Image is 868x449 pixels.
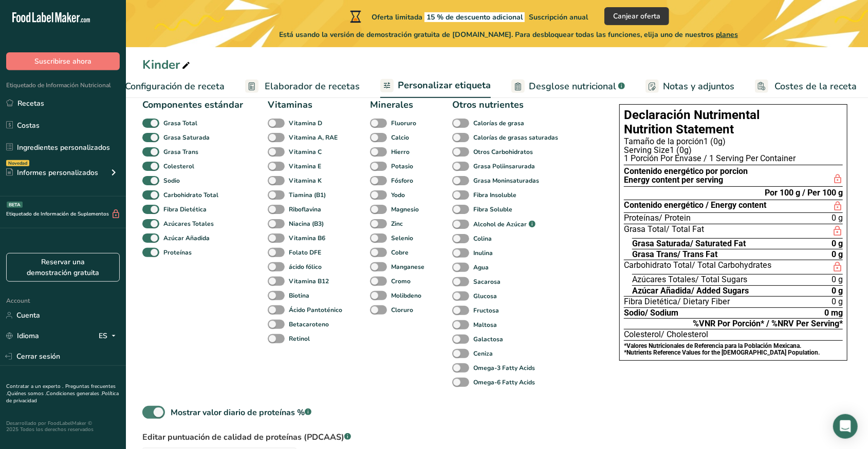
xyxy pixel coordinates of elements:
[473,263,489,272] b: Agua
[289,233,325,243] b: Vitamina B6
[6,167,98,178] div: Informes personalizados
[473,349,493,358] b: Ceniza
[142,431,351,443] label: Editar puntuación de calidad de proteínas (PDCAAS)
[163,119,197,128] b: Grasa Total
[832,250,843,259] span: 0 g
[663,80,734,93] span: Notas y adjuntos
[163,219,214,228] b: Azúcares Totales
[624,340,843,356] section: *Valores Nutricionales de Referencia para la Población Mexicana. *Nutrients Reference Values for ...
[348,10,588,23] div: Oferta limitada
[690,239,746,248] span: / Saturated Fat
[624,176,748,184] div: Energy content per serving
[289,219,324,228] b: Niacina (B3)
[473,234,492,243] b: Colina
[692,260,771,270] span: / Total Carbohydrates
[163,190,218,200] b: Carbohidrato Total
[624,146,843,154] div: 1 (0g)
[473,335,503,344] b: Galactosa
[289,133,338,142] b: Vitamina A, RAE
[632,250,717,259] span: Grasa Trans
[473,277,501,286] b: Sacarosa
[6,390,119,404] a: Política de privacidad
[624,309,678,317] span: Sodio
[289,190,326,200] b: Tiamina (B1)
[677,249,717,259] span: / Trans Fat
[624,298,730,306] span: Fibra Dietética
[473,205,512,214] b: Fibra Soluble
[46,390,102,397] a: Condiciones generales .
[125,80,225,93] span: Configuración de receta
[624,138,843,146] div: 1 (0g)
[6,420,120,433] div: Desarrollado por FoodLabelMaker © 2025 Todos los derechos reservados
[824,309,843,317] span: 0 mg
[473,291,497,301] b: Glucosa
[645,308,678,318] span: / Sodium
[624,214,691,222] span: Proteínas
[624,123,843,135] h1: Nutrition Statement
[832,214,843,222] span: 0 g
[424,12,525,22] span: 15 % de descuento adicional
[391,305,413,315] b: Cloruro
[473,220,527,229] b: Alcohol de Azúcar
[624,330,708,339] span: Colesterol
[289,262,322,271] b: ácido fólico
[163,147,198,157] b: Grasa Trans
[632,240,746,248] span: Grasa Saturada
[473,306,499,315] b: Fructosa
[624,145,670,155] span: Serving Size
[391,162,413,171] b: Potasio
[391,219,403,228] b: Zinc
[832,287,843,295] span: 0 g
[473,176,539,185] b: Grasa Moninsaturadas
[473,162,535,171] b: Grasa Poliinsarurada
[391,277,411,286] b: Cromo
[832,298,843,306] span: 0 g
[774,80,857,93] span: Costes de la receta
[391,262,424,271] b: Manganese
[755,75,857,98] a: Costes de la receta
[171,406,311,419] div: Mostrar valor diario de proteínas %
[604,7,669,25] button: Canjear oferta
[473,320,497,329] b: Maltosa
[99,330,120,342] div: ES
[7,202,23,208] div: BETA
[473,248,493,258] b: Inulina
[659,213,691,223] span: / Protein
[624,109,843,121] h1: Declaración Nutrimental
[473,190,516,200] b: Fibra Insoluble
[765,189,843,197] div: Por 100 g / Per 100 g
[632,287,749,295] span: Azúcar Añadida
[370,98,428,112] div: Minerales
[34,56,91,67] span: Suscribirse ahora
[832,240,843,248] span: 0 g
[624,201,766,211] span: Contenido energético / Energy content
[268,98,345,112] div: Vitaminas
[7,390,46,397] a: Quiénes somos .
[716,30,738,40] span: planes
[624,136,704,146] span: Tamaño de la porción
[6,160,29,166] div: Novedad
[645,75,734,98] a: Notas y adjuntos
[473,133,558,142] b: Calorías de grasas saturadas
[473,378,535,387] b: Omega-6 Fatty Acids
[624,167,748,175] div: Contenido energético por porcion
[624,225,704,237] span: Grasa Total
[163,248,192,257] b: Proteínas
[380,74,491,99] a: Personalizar etiqueta
[624,154,843,163] div: 1 Porción Por Envase / 1 Serving Per Container
[511,75,625,98] a: Desglose nutricional
[289,162,321,171] b: Vitamina E
[289,334,310,343] b: Retinol
[391,233,413,243] b: Selenio
[677,297,730,306] span: / Dietary Fiber
[289,277,329,286] b: Vitamina B12
[473,119,524,128] b: Calorías de grasa
[613,11,660,22] span: Canjear oferta
[163,205,207,214] b: Fibra Dietética
[265,80,360,93] span: Elaborador de recetas
[105,75,225,98] a: Configuración de receta
[289,205,321,214] b: Riboflavina
[391,176,413,185] b: Fósforo
[163,233,210,243] b: Azúcar Añadida
[398,79,491,92] span: Personalizar etiqueta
